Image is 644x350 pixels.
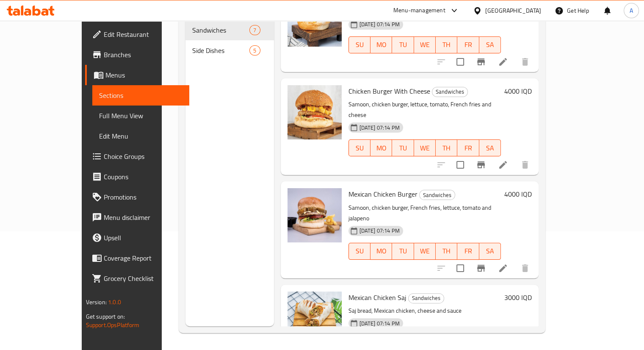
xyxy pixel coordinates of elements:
span: [DATE] 07:14 PM [356,319,403,328]
span: Menu disclaimer [104,212,182,222]
button: TH [436,243,457,260]
span: Sandwiches [192,25,249,35]
span: Get support on: [86,311,125,322]
span: Grocery Checklist [104,273,182,283]
div: Sandwiches [408,293,444,303]
a: Sections [92,85,189,106]
a: Upsell [85,228,189,248]
span: WE [417,245,432,257]
span: Promotions [104,192,182,202]
span: TU [395,39,410,51]
a: Menus [85,65,189,85]
div: items [249,45,260,56]
span: Select to update [451,53,469,71]
button: SA [479,36,501,53]
span: Full Menu View [99,111,182,121]
a: Promotions [85,187,189,207]
button: delete [515,52,535,72]
a: Coverage Report [85,248,189,268]
span: Select to update [451,156,469,174]
button: MO [370,243,392,260]
span: SU [352,245,367,257]
span: Select to update [451,259,469,277]
button: MO [370,36,392,53]
span: [DATE] 07:14 PM [356,227,403,235]
span: MO [374,39,389,51]
a: Choice Groups [85,146,189,167]
span: 1.0.0 [108,297,121,308]
p: Samoon, chicken burger, lettuce, tomato, French fries and cheese [348,99,501,120]
span: Sandwiches [432,87,467,97]
span: SA [483,245,498,257]
a: Grocery Checklist [85,268,189,289]
span: MO [374,245,389,257]
img: Mexican Chicken Burger [287,188,342,242]
p: Samoon, chicken burger, French fries, lettuce, tomato and jalapeno [348,203,501,224]
img: Chicken Burger With Cheese [287,85,342,139]
span: FR [461,245,475,257]
div: items [249,25,260,35]
button: SA [479,139,501,156]
span: Edit Restaurant [104,29,182,39]
p: Saj bread, Mexican chicken, cheese and sauce [348,306,501,316]
button: FR [457,139,479,156]
div: Sandwiches7 [185,20,274,40]
span: Coupons [104,172,182,182]
button: Branch-specific-item [471,258,491,278]
span: Branches [104,50,182,60]
button: WE [414,139,436,156]
span: Sandwiches [409,293,444,303]
button: delete [515,155,535,175]
span: SU [352,142,367,154]
button: TH [436,36,457,53]
button: WE [414,36,436,53]
span: TH [439,245,454,257]
button: TU [392,139,414,156]
span: WE [417,39,432,51]
button: FR [457,36,479,53]
span: [DATE] 07:14 PM [356,20,403,28]
div: Sandwiches [432,87,468,97]
button: TU [392,36,414,53]
a: Edit menu item [498,160,508,170]
button: TH [436,139,457,156]
span: Version: [86,297,107,308]
button: SU [348,139,370,156]
span: Mexican Chicken Burger [348,188,417,200]
span: TH [439,142,454,154]
button: FR [457,243,479,260]
a: Edit Menu [92,126,189,146]
span: Sandwiches [420,190,455,200]
span: TH [439,39,454,51]
nav: Menu sections [185,17,274,64]
a: Edit menu item [498,57,508,67]
button: Branch-specific-item [471,52,491,72]
span: 5 [250,47,260,55]
a: Branches [85,44,189,65]
img: Mexican Chicken Saj [287,292,342,346]
span: TU [395,245,410,257]
button: WE [414,243,436,260]
div: Sandwiches [419,190,455,200]
button: SA [479,243,501,260]
span: 7 [250,26,260,34]
span: Side Dishes [192,45,249,56]
a: Menu disclaimer [85,207,189,228]
div: Side Dishes5 [185,40,274,61]
button: Branch-specific-item [471,155,491,175]
span: FR [461,142,475,154]
button: delete [515,258,535,278]
span: SA [483,39,498,51]
span: [DATE] 07:14 PM [356,124,403,132]
a: Edit Restaurant [85,24,189,44]
button: SU [348,243,370,260]
button: TU [392,243,414,260]
span: WE [417,142,432,154]
span: TU [395,142,410,154]
span: Upsell [104,233,182,243]
span: A [630,6,633,15]
span: SU [352,39,367,51]
span: Sections [99,90,182,100]
span: Coverage Report [104,253,182,263]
